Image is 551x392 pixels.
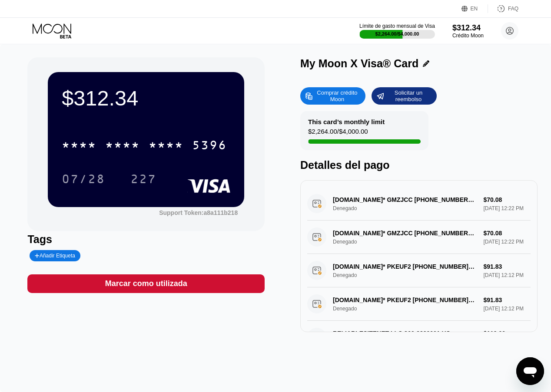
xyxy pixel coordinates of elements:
[516,357,544,385] iframe: Botón para iniciar la ventana de mensajería
[385,89,432,103] div: Solicitar un reembolso
[159,209,238,216] div: Support Token: a8a111b218
[55,168,112,190] div: 07/28
[62,173,105,187] div: 07/28
[375,31,419,36] div: $2,264.00 / $4,000.00
[461,4,488,13] div: EN
[30,250,80,261] div: Añadir Etiqueta
[105,279,187,289] div: Marcar como utilizada
[308,128,368,139] div: $2,264.00 / $4,000.00
[471,6,478,12] div: EN
[452,23,484,39] div: $312.34Crédito Moon
[452,33,484,39] div: Crédito Moon
[130,173,156,187] div: 227
[300,57,418,70] div: My Moon X Visa® Card
[359,23,435,29] div: Límite de gasto mensual de Visa
[300,159,538,171] div: Detalles del pago
[308,118,385,125] div: This card’s monthly limit
[159,209,238,216] div: Support Token:a8a111b218
[452,23,484,33] div: $312.34
[27,274,265,293] div: Marcar como utilizada
[313,89,361,103] div: Comprar crédito Moon
[124,168,163,190] div: 227
[192,139,227,153] div: 5396
[359,23,435,39] div: Límite de gasto mensual de Visa$2,264.00/$4,000.00
[488,4,518,13] div: FAQ
[372,87,437,105] div: Solicitar un reembolso
[35,253,75,259] div: Añadir Etiqueta
[508,6,518,12] div: FAQ
[300,87,365,105] div: Comprar crédito Moon
[27,233,265,246] div: Tags
[62,86,230,110] div: $312.34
